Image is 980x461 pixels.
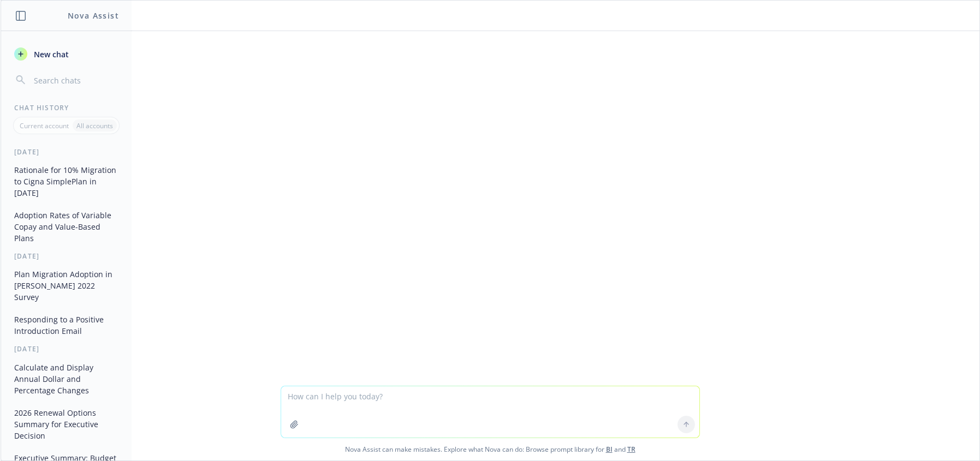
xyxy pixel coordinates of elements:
[10,161,123,202] button: Rationale for 10% Migration to Cigna SimplePlan in [DATE]
[32,73,118,88] input: Search chats
[10,310,123,340] button: Responding to a Positive Introduction Email
[627,445,635,454] a: TR
[1,147,132,157] div: [DATE]
[10,404,123,445] button: 2026 Renewal Options Summary for Executive Decision
[1,252,132,261] div: [DATE]
[20,121,69,130] p: Current account
[10,358,123,399] button: Calculate and Display Annual Dollar and Percentage Changes
[1,103,132,112] div: Chat History
[10,44,123,64] button: New chat
[76,121,113,130] p: All accounts
[68,10,119,21] h1: Nova Assist
[5,438,975,460] span: Nova Assist can make mistakes. Explore what Nova can do: Browse prompt library for and
[10,206,123,247] button: Adoption Rates of Variable Copay and Value-Based Plans
[1,344,132,354] div: [DATE]
[606,445,613,454] a: BI
[10,265,123,306] button: Plan Migration Adoption in [PERSON_NAME] 2022 Survey
[32,49,69,60] span: New chat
